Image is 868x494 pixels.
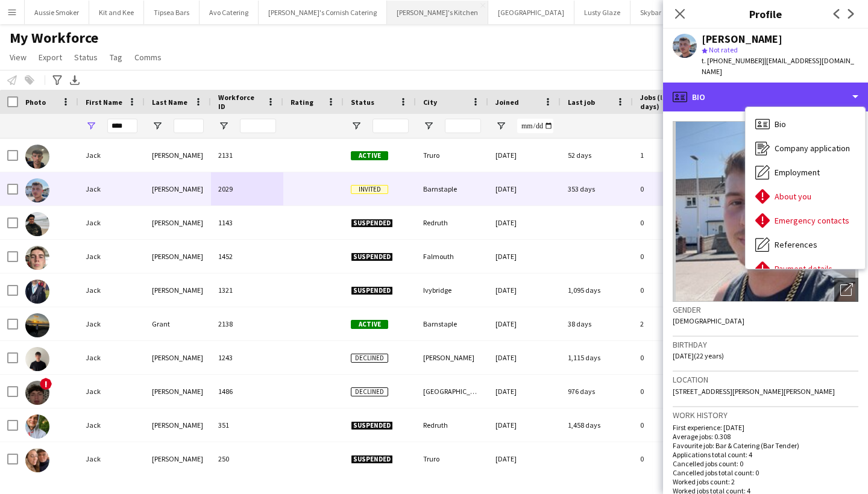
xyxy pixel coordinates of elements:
span: Bio [775,119,786,130]
span: About you [775,191,811,202]
input: Last Name Filter Input [174,119,204,133]
div: [DATE] [488,172,561,205]
h3: Location [673,374,858,385]
span: Suspended [351,252,393,261]
img: Jack Clarke [25,212,49,236]
app-action-btn: Advanced filters [50,73,64,87]
div: 2 [633,307,711,340]
p: Cancelled jobs total count: 0 [673,468,858,477]
span: Suspended [351,455,393,464]
div: Jack [78,274,145,307]
div: 2131 [211,139,283,172]
button: Tipsea Bars [144,1,200,24]
span: First Name [86,98,122,107]
input: Status Filter Input [373,119,409,133]
a: Comms [130,49,166,65]
input: Workforce ID Filter Input [240,119,276,133]
div: Jack [78,307,145,340]
div: Falmouth [416,240,488,273]
span: References [775,239,817,250]
img: Crew avatar or photo [673,121,858,302]
a: View [5,49,31,65]
div: 1 [633,139,711,172]
img: Jack Bellamy [25,178,49,202]
div: [DATE] [488,375,561,408]
div: 1452 [211,240,283,273]
span: Not rated [709,45,738,54]
div: Ivybridge [416,274,488,307]
div: Emergency contacts [746,208,865,233]
img: Jack Bailey [25,145,49,169]
span: Comms [134,52,162,63]
span: Declined [351,354,388,363]
span: Active [351,320,388,329]
img: Jack Grant [25,313,49,337]
div: Bio [663,83,868,111]
span: Suspended [351,286,393,295]
span: Suspended [351,219,393,228]
div: [PERSON_NAME] [145,274,211,307]
div: [PERSON_NAME] [145,442,211,475]
div: Redruth [416,408,488,442]
span: Declined [351,387,388,396]
div: 0 [633,274,711,307]
span: Status [351,98,374,107]
img: Jack Hudson [25,347,49,371]
div: 2029 [211,172,283,205]
div: Truro [416,442,488,475]
img: Jack Fuller [25,280,49,304]
span: Workforce ID [218,93,262,111]
div: Jack [78,341,145,374]
p: Worked jobs count: 2 [673,477,858,486]
span: Status [74,52,98,63]
button: Open Filter Menu [351,120,362,131]
button: Aussie Smoker [25,1,89,24]
div: [DATE] [488,206,561,239]
input: Joined Filter Input [517,119,553,133]
div: 0 [633,408,711,442]
button: Open Filter Menu [218,120,229,131]
button: Open Filter Menu [495,120,506,131]
a: Tag [105,49,127,65]
div: Redruth [416,206,488,239]
app-action-btn: Export XLSX [68,73,82,87]
div: Jack [78,442,145,475]
button: Avo Catering [200,1,259,24]
div: [PERSON_NAME] [702,34,782,45]
div: [PERSON_NAME] [145,240,211,273]
div: 2138 [211,307,283,340]
input: First Name Filter Input [107,119,137,133]
span: Emergency contacts [775,215,849,226]
span: Last Name [152,98,187,107]
span: [DEMOGRAPHIC_DATA] [673,316,744,325]
div: Open photos pop-in [834,278,858,302]
div: 976 days [561,375,633,408]
p: Favourite job: Bar & Catering (Bar Tender) [673,441,858,450]
div: References [746,233,865,257]
div: Employment [746,160,865,184]
span: City [423,98,437,107]
div: About you [746,184,865,208]
span: My Workforce [10,29,98,47]
span: Payment details [775,263,832,274]
a: Status [69,49,102,65]
div: [PERSON_NAME] [145,408,211,442]
div: [DATE] [488,139,561,172]
div: Jack [78,408,145,442]
div: Jack [78,240,145,273]
p: Cancelled jobs count: 0 [673,459,858,468]
div: Grant [145,307,211,340]
input: City Filter Input [445,119,481,133]
button: Lusty Glaze [574,1,631,24]
span: Jobs (last 90 days) [640,93,690,111]
div: [PERSON_NAME] [416,341,488,374]
span: View [10,52,27,63]
span: Employment [775,167,820,178]
div: 250 [211,442,283,475]
p: Average jobs: 0.308 [673,432,858,441]
span: Suspended [351,421,393,430]
div: Jack [78,206,145,239]
span: Invited [351,185,388,194]
h3: Gender [673,304,858,315]
button: [GEOGRAPHIC_DATA] [488,1,574,24]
